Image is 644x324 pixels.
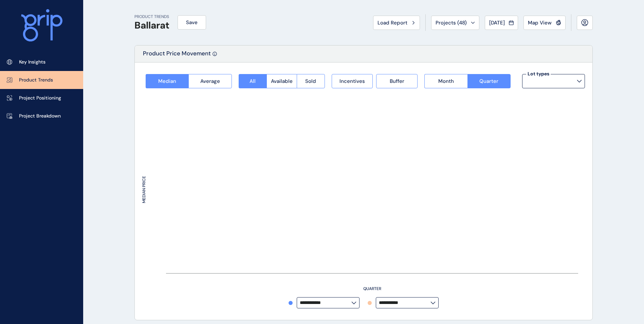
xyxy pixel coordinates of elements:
button: Available [266,74,297,88]
span: All [250,78,256,85]
p: Project Breakdown [19,113,61,120]
p: PRODUCT TRENDS [134,14,169,20]
span: Load Report [378,19,407,26]
button: Quarter [467,74,511,88]
span: Month [438,78,454,85]
span: Average [200,78,220,85]
button: Average [188,74,232,88]
span: Save [186,19,198,26]
p: Key Insights [19,59,45,66]
button: Median [146,74,188,88]
button: Load Report [373,16,420,30]
button: Projects (48) [431,16,479,30]
button: Buffer [376,74,418,88]
label: Lot types [526,71,551,77]
h1: Ballarat [134,20,169,31]
text: MEDIAN PRICE [141,176,147,203]
span: Map View [528,19,552,26]
button: All [239,74,266,88]
span: Available [271,78,293,85]
span: [DATE] [489,19,505,26]
button: Sold [297,74,325,88]
button: Month [424,74,467,88]
p: Product Price Movement [143,50,211,62]
span: Quarter [479,78,498,85]
span: Incentives [339,78,365,85]
button: Incentives [332,74,373,88]
button: Map View [523,16,566,30]
button: Save [178,15,206,30]
p: Project Positioning [19,95,61,102]
text: QUARTER [363,286,381,291]
span: Projects ( 48 ) [436,19,467,26]
span: Median [158,78,176,85]
p: Product Trends [19,77,53,84]
span: Sold [305,78,316,85]
button: [DATE] [485,16,518,30]
span: Buffer [390,78,404,85]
